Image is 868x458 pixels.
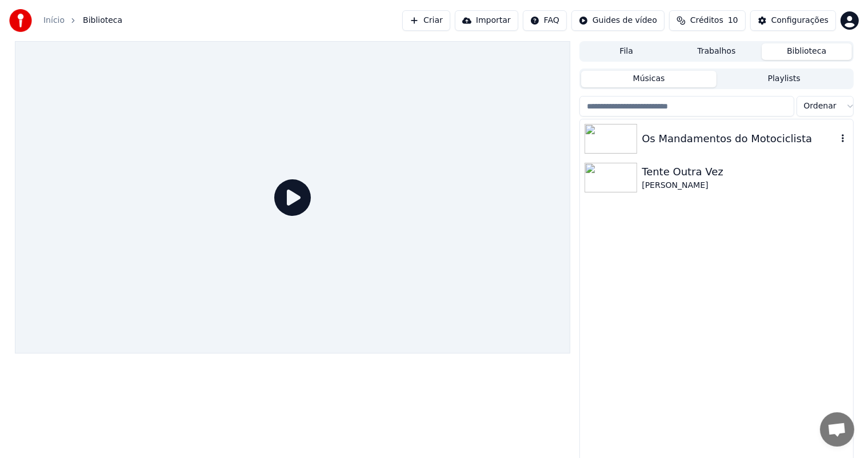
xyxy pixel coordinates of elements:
span: Biblioteca [83,15,122,26]
span: Créditos [690,15,723,26]
nav: breadcrumb [43,15,122,26]
button: Biblioteca [762,43,852,60]
button: Configurações [750,10,836,31]
button: Importar [455,10,518,31]
button: Créditos10 [669,10,746,31]
button: Trabalhos [671,43,762,60]
button: Músicas [581,71,717,87]
div: Configurações [771,15,829,26]
button: Playlists [717,71,852,87]
div: Tente Outra Vez [642,164,848,180]
span: Ordenar [804,101,837,112]
button: FAQ [523,10,567,31]
button: Guides de vídeo [571,10,665,31]
span: 10 [728,15,738,26]
img: youka [9,9,32,32]
div: [PERSON_NAME] [642,180,848,191]
a: Bate-papo aberto [820,412,854,447]
a: Início [43,15,65,26]
button: Criar [402,10,450,31]
button: Fila [581,43,671,60]
div: Os Mandamentos do Motociclista [642,131,837,147]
